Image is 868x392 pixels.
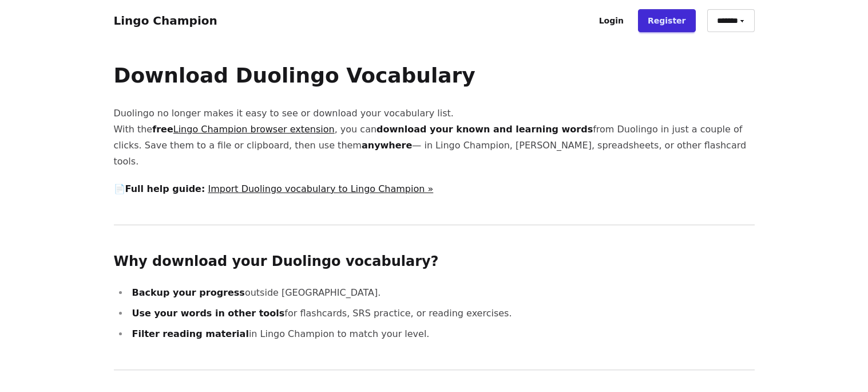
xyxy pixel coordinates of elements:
[173,124,335,135] a: Lingo Champion browser extension
[362,140,412,151] strong: anywhere
[132,287,245,298] strong: Backup your progress
[125,183,205,194] strong: Full help guide:
[114,64,755,87] h1: Download Duolingo Vocabulary
[129,305,755,322] li: for flashcards, SRS practice, or reading exercises.
[132,328,249,339] strong: Filter reading material
[114,14,217,28] a: Lingo Champion
[114,181,755,197] p: 📄
[152,124,335,135] strong: free
[114,253,755,271] h2: Why download your Duolingo vocabulary?
[114,105,755,170] p: Duolingo no longer makes it easy to see or download your vocabulary list. With the , you can from...
[376,124,593,135] strong: download your known and learning words
[132,308,285,319] strong: Use your words in other tools
[208,183,433,194] a: Import Duolingo vocabulary to Lingo Champion »
[129,326,755,342] li: in Lingo Champion to match your level.
[638,9,696,32] a: Register
[129,285,755,301] li: outside [GEOGRAPHIC_DATA].
[589,9,633,32] a: Login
